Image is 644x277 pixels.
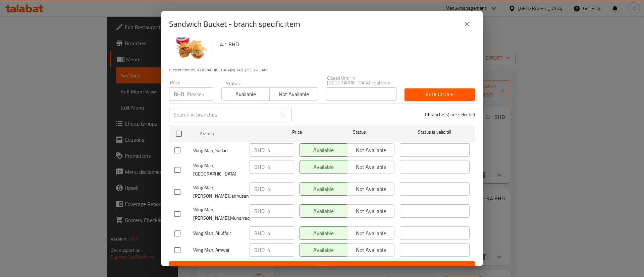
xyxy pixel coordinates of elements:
[193,184,244,200] span: Wing Man, [PERSON_NAME],Jannusan
[267,160,294,174] input: Please enter price
[267,243,294,257] input: Please enter price
[410,90,470,99] span: Bulk update
[267,226,294,240] input: Please enter price
[193,229,244,237] span: Wing Man, AlJuffair
[220,40,470,49] h6: 4.1 BHD
[224,89,267,99] span: Available
[254,229,265,237] p: BHD
[193,206,244,222] span: Wing Man, [PERSON_NAME],Muharraq
[193,146,244,155] span: Wing Man, Sadad
[169,18,212,61] img: Sandwich Bucket
[169,67,475,73] p: Current time in [GEOGRAPHIC_DATA] is [DATE] 9:53:45 AM
[193,246,244,254] span: Wing Man, Amwaj
[254,146,265,154] p: BHD
[272,89,315,99] span: Not available
[275,128,319,136] span: Price
[254,185,265,193] p: BHD
[267,182,294,196] input: Please enter price
[459,16,475,32] button: close
[217,30,470,38] p: Your choice of two mini sandwich, with your choice fries and dip
[254,163,265,171] p: BHD
[187,87,213,101] input: Please enter price
[325,128,394,136] span: Status
[174,90,184,98] p: BHD
[254,246,265,254] p: BHD
[169,261,475,274] button: Save
[269,87,318,101] button: Not available
[267,204,294,218] input: Please enter price
[267,143,294,157] input: Please enter price
[169,19,300,29] h2: Sandwich Bucket - branch specific item
[193,161,244,178] span: Wing Man, [GEOGRAPHIC_DATA]
[174,263,470,272] span: Save
[254,207,265,215] p: BHD
[425,111,475,118] p: 0 branche(s) are selected
[405,88,475,101] button: Bulk update
[221,87,270,101] button: Available
[200,130,269,138] span: Branch
[400,128,470,136] span: Status is valid till
[169,108,276,121] input: Search in branches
